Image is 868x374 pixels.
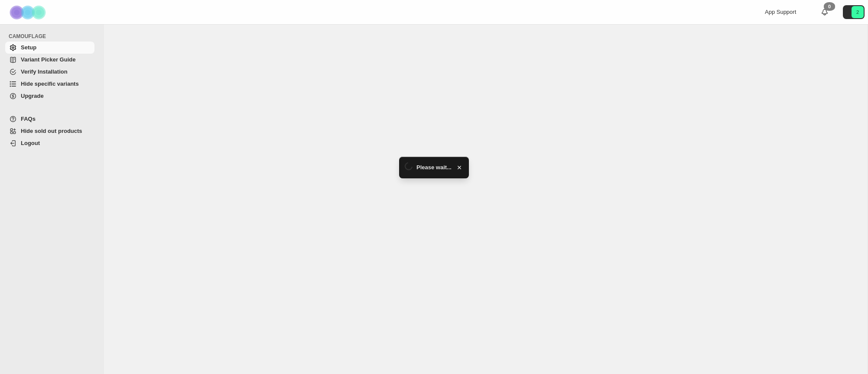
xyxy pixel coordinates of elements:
[21,68,68,75] span: Verify Installation
[5,66,94,78] a: Verify Installation
[7,0,50,24] img: Camouflage
[5,54,94,66] a: Variant Picker Guide
[21,93,44,99] span: Upgrade
[824,2,835,11] div: 0
[5,42,94,54] a: Setup
[820,8,829,16] a: 0
[5,78,94,90] a: Hide specific variants
[21,81,79,87] span: Hide specific variants
[21,140,40,146] span: Logout
[843,5,865,19] button: Avatar with initials 2
[21,56,75,63] span: Variant Picker Guide
[856,10,859,15] text: 2
[9,33,98,40] span: CAMOUFLAGE
[765,9,796,15] span: App Support
[5,137,94,149] a: Logout
[852,6,864,18] span: Avatar with initials 2
[416,163,452,172] span: Please wait...
[21,116,36,122] span: FAQs
[21,128,82,134] span: Hide sold out products
[21,44,36,51] span: Setup
[5,90,94,102] a: Upgrade
[5,113,94,125] a: FAQs
[5,125,94,137] a: Hide sold out products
